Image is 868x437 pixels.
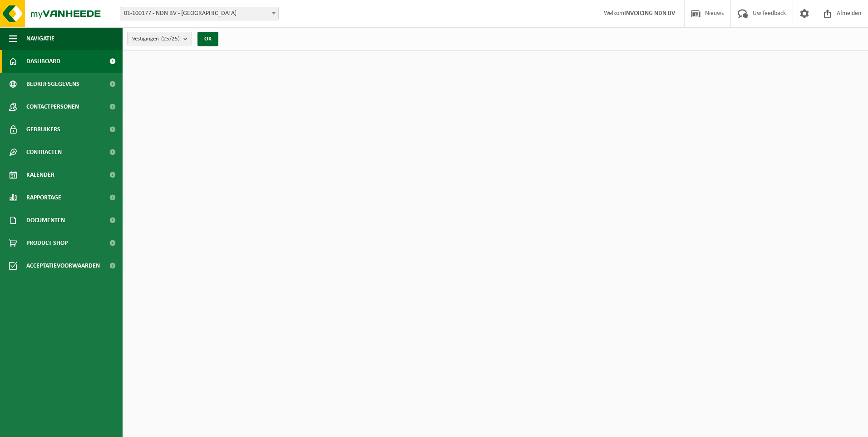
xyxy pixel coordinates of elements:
[26,73,79,95] span: Bedrijfsgegevens
[26,50,60,73] span: Dashboard
[624,10,675,17] strong: INVOICING NDN BV
[26,118,60,141] span: Gebruikers
[26,232,68,254] span: Product Shop
[161,36,180,42] count: (25/25)
[132,32,180,46] span: Vestigingen
[26,141,62,164] span: Contracten
[127,32,192,45] button: Vestigingen(25/25)
[26,209,65,232] span: Documenten
[26,186,61,209] span: Rapportage
[26,254,100,277] span: Acceptatievoorwaarden
[26,95,79,118] span: Contactpersonen
[26,27,54,50] span: Navigatie
[197,32,218,46] button: OK
[26,164,54,186] span: Kalender
[120,7,278,20] span: 01-100177 - NDN BV - ANTWERPEN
